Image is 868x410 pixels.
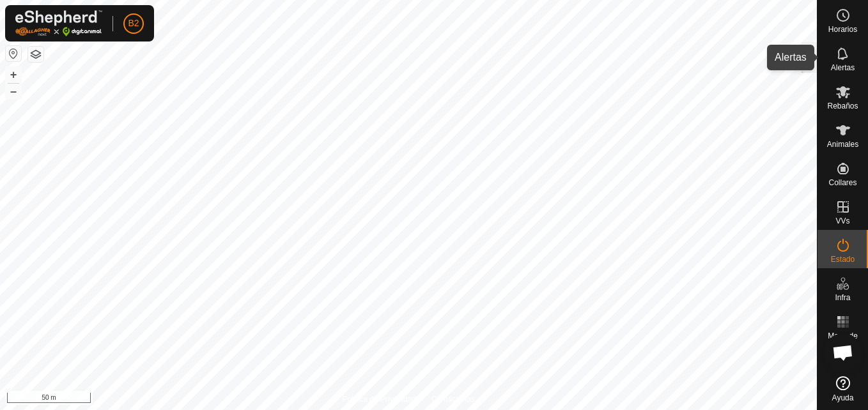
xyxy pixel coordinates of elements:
button: Restablecer Mapa [6,46,21,61]
span: Collares [828,179,856,186]
div: Chat abierto [824,333,862,372]
span: Estado [831,255,855,263]
span: Mapa de Calor [821,332,865,347]
a: Contáctenos [431,393,474,405]
img: Logo Gallagher [15,10,102,36]
span: VVs [835,217,849,225]
button: Capas del Mapa [28,47,43,62]
a: Política de Privacidad [343,393,416,405]
button: – [6,84,21,99]
button: + [6,67,21,82]
span: Infra [835,294,850,301]
span: B2 [128,17,139,30]
a: Ayuda [818,371,868,407]
span: Rebaños [827,102,858,110]
span: Alertas [831,64,855,72]
span: Animales [827,140,858,148]
span: Ayuda [832,394,854,402]
span: Horarios [828,26,857,33]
